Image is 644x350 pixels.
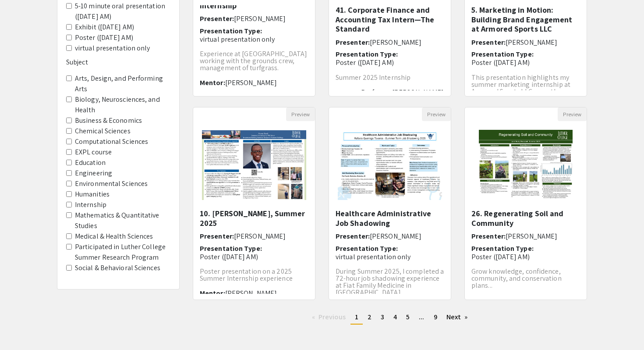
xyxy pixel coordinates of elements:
button: Preview [558,107,587,121]
span: 4 [393,312,397,321]
p: Poster ([DATE] AM) [336,58,444,67]
label: Computational Sciences [75,136,148,147]
p: Poster ([DATE] AM) [200,253,308,261]
label: Humanities [75,189,110,200]
span: ... [419,312,424,321]
div: Open Presentation <p><strong>Healthcare Administrative Job Shadowing</strong></p> [329,107,451,300]
span: [PERSON_NAME] [370,232,421,241]
button: Preview [286,107,315,121]
label: Arts, Design, and Performing Arts [75,73,170,94]
span: Previous [318,312,346,321]
span: Grow knowledge, confidence, community, and conservation plans... [471,267,562,290]
img: <p><strong>Healthcare Administrative Job Shadowing</strong></p> [329,121,451,209]
h6: Presenter: [200,232,308,240]
label: Chemical Sciences [75,126,131,136]
h5: 10. [PERSON_NAME], Summer 2025 [200,209,308,228]
span: Presentation Type: [471,50,534,59]
span: Professor [PERSON_NAME] [361,88,444,97]
span: [PERSON_NAME] [370,38,421,47]
label: Mathematics & Quantitative Studies [75,210,170,231]
span: Presentation Type: [200,26,262,36]
label: Education [75,157,106,168]
p: Poster ([DATE] AM) [471,253,580,261]
label: Participated in Luther College Summer Research Program [75,242,170,263]
h6: Presenter: [200,14,308,23]
span: [PERSON_NAME] [234,14,286,23]
span: Mentor: [200,289,225,298]
label: Poster ([DATE] AM) [75,32,133,43]
h6: Presenter: [336,38,444,46]
span: Presentation Type: [471,244,534,253]
p: Summer 2025 Internship [336,74,444,81]
label: Environmental Sciences [75,179,148,189]
p: Poster presentation on a 2025 Summer Internship experience [200,268,308,282]
label: Biology, Neurosciences, and Health [75,94,170,115]
span: 9 [434,312,437,321]
span: [PERSON_NAME] [234,232,286,241]
div: Open Presentation <p>10. Mansur Kasali, Summer 2025</p> [193,107,315,300]
span: Presentation Type: [336,50,398,59]
span: Presentation Type: [200,244,262,253]
label: Social & Behavioral Sciences [75,263,160,273]
span: [PERSON_NAME] [506,38,557,47]
span: 3 [381,312,384,321]
span: 2 [368,312,372,321]
h5: Healthcare Administrative Job Shadowing [336,209,444,228]
h6: Subject [66,58,170,66]
label: Medical & Health Sciences [75,231,153,242]
h6: Presenter: [336,232,444,240]
h5: 5. Marketing in Motion: Building Brand Engagement at Armored Sports LLC [471,5,580,34]
label: virtual presentation only [75,43,150,54]
h5: 26. Regenerating Soil and Community [471,209,580,228]
iframe: Chat [7,311,37,343]
p: virtual presentation only [336,253,444,261]
label: 5-10 minute oral presentation ([DATE] AM) [75,1,170,22]
span: Mentor: [336,88,361,97]
label: EXPL course [75,147,112,157]
label: Internship [75,200,106,210]
h5: 41. Corporate Finance and Accounting Tax Intern—The Standard [336,5,444,34]
img: <p>26. Regenerating Soil and Community</p> [470,121,581,209]
span: [PERSON_NAME] [225,289,277,298]
div: Open Presentation <p>26. Regenerating Soil and Community</p> [464,107,587,300]
h6: Presenter: [471,232,580,240]
p: Experience at [GEOGRAPHIC_DATA] working with the grounds crew, management of turfgrass. [200,50,308,71]
p: Poster ([DATE] AM) [471,58,580,67]
label: Exhibit ([DATE] AM) [75,22,134,32]
span: Mentor: [200,78,225,87]
span: 1 [355,312,358,321]
label: Business & Economics [75,115,142,126]
span: This presentation highlights my summer marketing internship at Armored Sports LLC, a youth s... [471,73,570,96]
img: <p>10. Mansur Kasali, Summer 2025</p> [193,121,315,209]
h6: Presenter: [471,38,580,46]
p: virtual presentation only [200,35,308,43]
button: Preview [422,107,451,121]
a: Next page [442,311,472,324]
span: [PERSON_NAME] [506,232,557,241]
p: During Summer 2025, I completed a 72-hour job shadowing experience at Fiat Family Medicine in [GE... [336,268,444,310]
span: 5 [406,312,410,321]
ul: Pagination [193,311,587,325]
span: Presentation Type: [336,244,398,253]
label: Engineering [75,168,112,179]
span: [PERSON_NAME] [225,78,277,87]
